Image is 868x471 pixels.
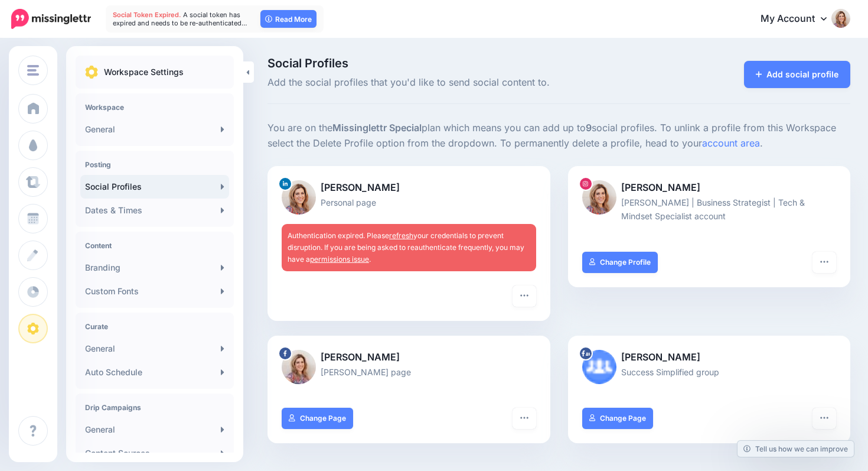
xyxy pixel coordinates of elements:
[332,122,422,134] b: Missinglettr Special
[282,350,536,365] p: [PERSON_NAME]
[80,441,229,465] a: Content Sources
[582,408,654,429] a: Change Page
[260,10,316,28] a: Read More
[113,11,247,27] span: A social token has expired and needs to be re-authenticated…
[80,118,229,141] a: General
[582,180,837,196] p: [PERSON_NAME]
[267,57,650,69] span: Social Profiles
[104,65,184,79] p: Workspace Settings
[80,175,229,199] a: Social Profiles
[282,408,353,429] a: Change Page
[85,322,224,331] h4: Curate
[582,350,616,384] img: aDtjnaRy1nj-bsa139614.png
[582,180,616,215] img: 77240234_644360539637546_773889893410537472_n-bsa139615.jpg
[582,350,837,365] p: [PERSON_NAME]
[80,337,229,360] a: General
[80,360,229,384] a: Auto Schedule
[586,122,592,134] b: 9
[582,365,837,379] p: Success Simplified group
[267,75,650,90] span: Add the social profiles that you'd like to send social content to.
[85,160,224,169] h4: Posting
[11,9,91,29] img: Missinglettr
[749,5,850,34] a: My Account
[744,61,851,88] a: Add social profile
[582,252,658,273] a: Change Profile
[80,418,229,441] a: General
[113,11,181,19] span: Social Token Expired.
[80,199,229,222] a: Dates & Times
[80,256,229,280] a: Branding
[267,121,850,151] p: You are on the plan which means you can add up to social profiles. To unlink a profile from this ...
[85,403,224,412] h4: Drip Campaigns
[282,180,316,215] img: 1647319975155-44033.png
[738,441,854,457] a: Tell us how we can improve
[282,350,316,384] img: 307578207_519802936817918_4896076332270645040_n-bsa48327.jpg
[389,231,413,240] a: refresh
[288,231,524,264] span: Authentication expired. Please your credentials to prevent disruption. If you are being asked to ...
[85,241,224,250] h4: Content
[282,196,536,209] p: Personal page
[282,180,536,196] p: [PERSON_NAME]
[282,365,536,379] p: [PERSON_NAME] page
[702,137,760,149] a: account area
[310,255,369,264] a: permissions issue
[85,103,224,112] h4: Workspace
[27,65,39,76] img: menu.png
[80,280,229,303] a: Custom Fonts
[85,66,98,79] img: settings.png
[582,196,837,223] p: [PERSON_NAME] | Business Strategist | Tech & Mindset Specialist account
